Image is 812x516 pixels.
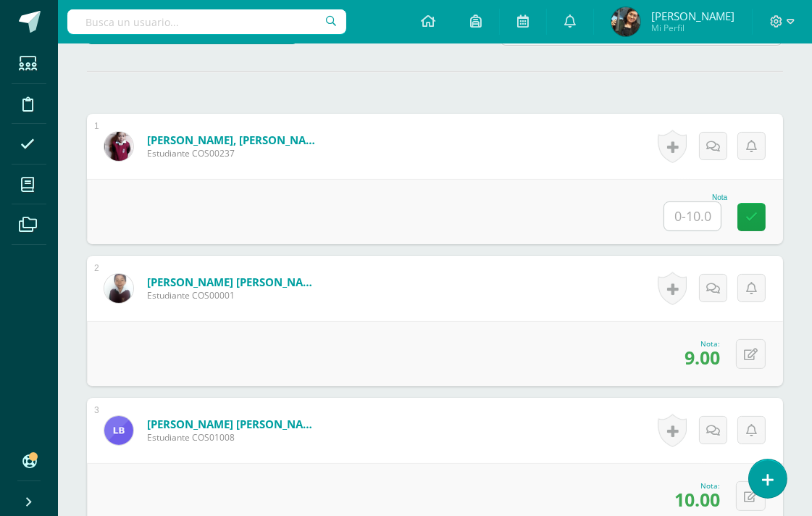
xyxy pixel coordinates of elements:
[104,274,133,303] img: b4f2b44dc9d78a42a4f2632b7b6f9452.png
[664,202,721,230] input: 0-10.0
[611,7,640,36] img: 439d448c487c85982186577c6a0dea94.png
[651,9,734,23] span: [PERSON_NAME]
[674,480,720,491] div: Nota:
[104,416,133,445] img: 98b75532b21e38e8fadae78fc857b4f7.png
[147,289,321,301] span: Estudiante COS00001
[664,193,727,201] div: Nota
[67,9,346,34] input: Busca un usuario...
[651,22,734,34] span: Mi Perfil
[685,338,720,349] div: Nota:
[147,417,321,431] a: [PERSON_NAME] [PERSON_NAME]
[104,132,133,161] img: 724af551d89da14eeeb382ad348dc6d4.png
[147,133,321,147] a: [PERSON_NAME], [PERSON_NAME]
[674,487,720,512] span: 10.00
[147,147,321,159] span: Estudiante COS00237
[147,275,321,289] a: [PERSON_NAME] [PERSON_NAME]
[147,431,321,444] span: Estudiante COS01008
[685,345,720,370] span: 9.00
